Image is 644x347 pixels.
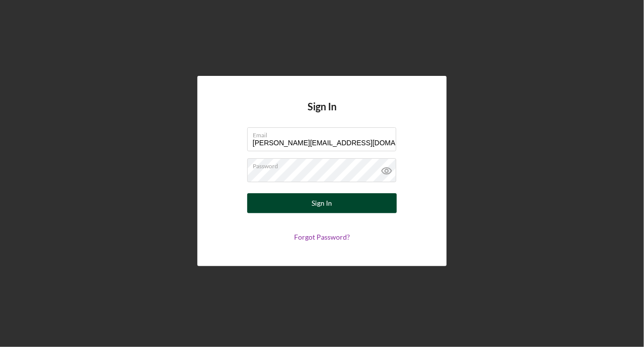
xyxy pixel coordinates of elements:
[253,159,396,170] label: Password
[312,193,332,213] div: Sign In
[253,128,396,139] label: Email
[294,233,350,241] a: Forgot Password?
[247,193,397,213] button: Sign In
[308,101,336,127] h4: Sign In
